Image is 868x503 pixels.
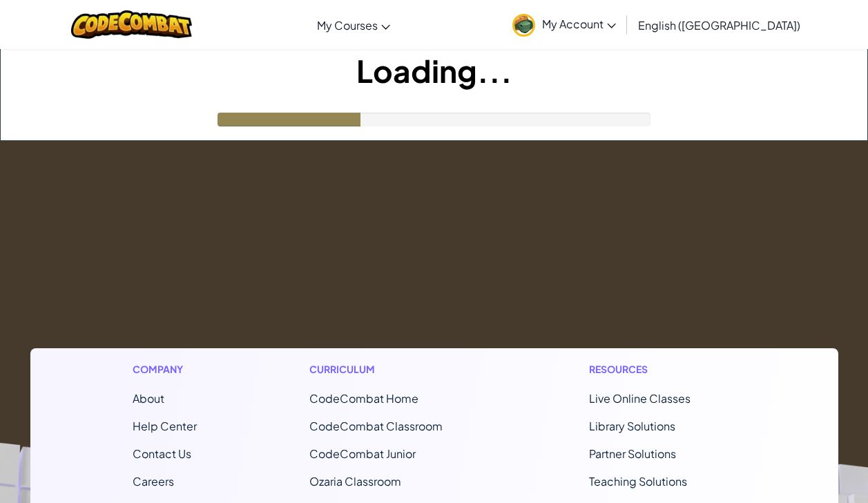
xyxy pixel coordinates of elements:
span: Contact Us [133,446,191,461]
img: CodeCombat logo [71,10,192,39]
a: My Account [505,3,623,46]
h1: Loading... [1,49,867,92]
h1: Resources [589,362,736,377]
img: avatar [512,14,535,37]
a: Ozaria Classroom [309,474,401,488]
a: About [133,391,164,406]
a: CodeCombat Classroom [309,419,443,433]
a: Help Center [133,419,197,433]
a: My Courses [310,6,397,44]
a: CodeCombat Junior [309,446,416,461]
a: English ([GEOGRAPHIC_DATA]) [631,6,807,44]
a: Teaching Solutions [589,474,687,488]
span: CodeCombat Home [309,391,418,406]
span: My Account [542,17,616,31]
span: English ([GEOGRAPHIC_DATA]) [638,18,800,32]
h1: Curriculum [309,362,476,377]
h1: Company [133,362,197,377]
span: My Courses [317,18,378,32]
a: Careers [133,474,174,488]
a: Live Online Classes [589,391,691,406]
a: Partner Solutions [589,446,676,461]
a: Library Solutions [589,419,675,433]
